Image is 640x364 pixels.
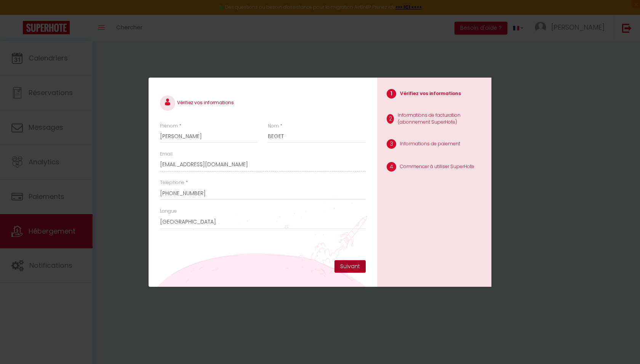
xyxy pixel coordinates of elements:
[387,139,396,149] span: 3
[377,85,491,104] li: Vérifiez vos informations
[268,122,279,130] label: Nom
[160,151,173,158] label: Email
[377,108,491,132] li: Informations de facturation (abonnement SuperHote)
[334,260,366,273] button: Suivant
[387,162,396,172] span: 4
[160,179,184,186] label: Téléphone
[387,114,394,124] span: 2
[387,89,396,99] span: 1
[377,158,491,177] li: Commencer à utiliser SuperHote
[160,95,366,111] h4: Vérifiez vos informations
[377,135,491,154] li: Informations de paiement
[160,122,178,130] label: Prénom
[160,208,177,215] label: Langue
